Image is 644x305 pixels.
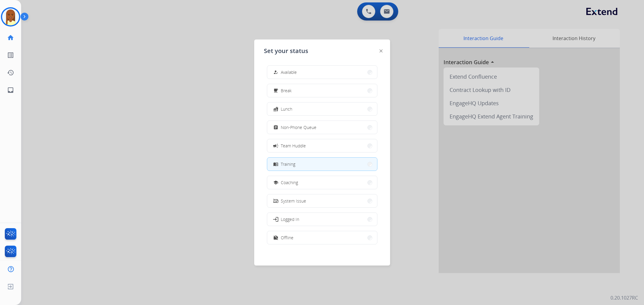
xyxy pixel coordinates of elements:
[281,69,297,75] span: Available
[281,106,292,112] span: Lunch
[267,139,377,152] button: Team Huddle
[7,69,14,76] mat-icon: history
[281,198,306,204] span: System Issue
[281,161,295,167] span: Training
[273,88,278,93] mat-icon: free_breakfast
[281,124,316,130] span: Non-Phone Queue
[267,194,377,207] button: System Issue
[273,180,278,185] mat-icon: school
[273,198,278,203] mat-icon: phonelink_off
[273,70,278,75] mat-icon: how_to_reg
[281,234,293,241] span: Offline
[267,84,377,97] button: Break
[267,102,377,115] button: Lunch
[273,235,278,240] mat-icon: work_off
[273,162,278,167] mat-icon: menu_book
[2,8,19,25] img: avatar
[267,66,377,79] button: Available
[267,231,377,244] button: Offline
[273,106,278,112] mat-icon: fastfood
[7,34,14,41] mat-icon: home
[273,125,278,130] mat-icon: assignment
[264,47,308,55] span: Set your status
[281,216,299,222] span: Logged In
[267,158,377,171] button: Training
[380,49,383,52] img: close-button
[610,294,638,301] p: 0.20.1027RC
[272,216,278,222] mat-icon: login
[281,87,292,94] span: Break
[272,143,278,149] mat-icon: campaign
[267,121,377,134] button: Non-Phone Queue
[267,176,377,189] button: Coaching
[267,213,377,226] button: Logged In
[7,86,14,94] mat-icon: inbox
[281,143,306,149] span: Team Huddle
[7,52,14,59] mat-icon: list_alt
[281,179,298,186] span: Coaching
